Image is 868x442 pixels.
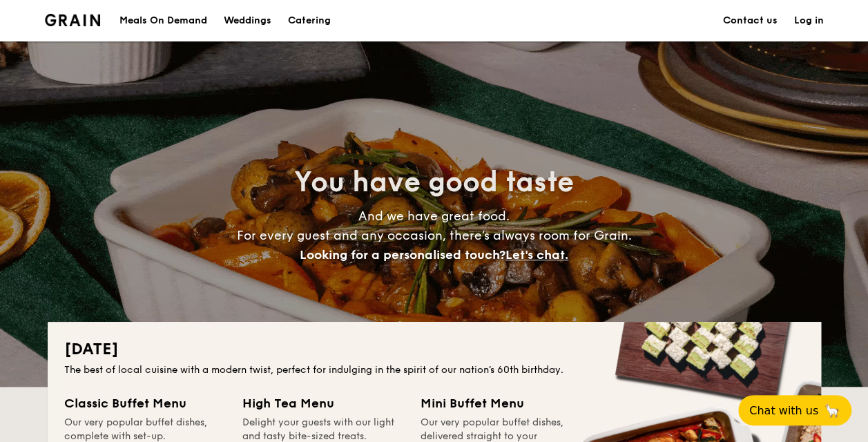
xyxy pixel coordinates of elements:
[421,394,582,413] div: Mini Buffet Menu
[294,166,574,199] span: You have good taste
[242,394,404,413] div: High Tea Menu
[300,247,505,262] span: Looking for a personalised touch?
[824,403,840,419] span: 🦙
[64,338,804,361] h2: [DATE]
[237,209,632,262] span: And we have great food. For every guest and any occasion, there’s always room for Grain.
[738,395,851,425] button: Chat with us🦙
[64,363,804,377] div: The best of local cuisine with a modern twist, perfect for indulging in the spirit of our nation’...
[505,247,568,262] span: Let's chat.
[64,394,226,413] div: Classic Buffet Menu
[749,404,818,417] span: Chat with us
[45,14,101,26] a: Logotype
[45,14,101,26] img: Grain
